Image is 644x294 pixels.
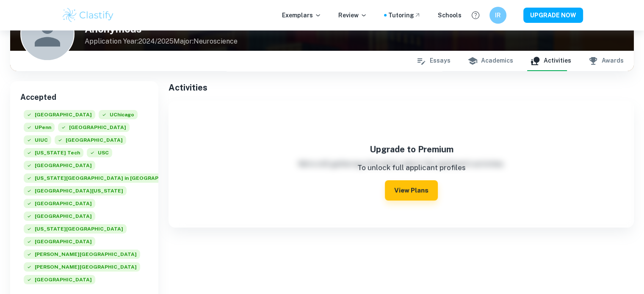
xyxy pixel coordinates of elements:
div: Accepted: University of Miami [24,212,95,224]
span: [PERSON_NAME][GEOGRAPHIC_DATA] [24,262,140,272]
h5: Activities [169,81,634,94]
h6: IR [493,11,503,20]
div: Accepted: Williams College [24,250,140,262]
button: Activities [530,51,571,71]
h5: Upgrade to Premium [225,143,597,156]
div: Accepted: University of Illinois at Urbana-Champaign [24,135,51,148]
p: Exemplars [282,11,321,20]
span: [PERSON_NAME][GEOGRAPHIC_DATA] [24,250,140,259]
img: Clastify logo [61,7,115,24]
div: Accepted: Brown University [55,135,126,148]
span: UPenn [24,123,55,132]
div: Accepted: Pomona College [24,237,95,250]
div: Accepted: University of Southern California [87,148,112,161]
span: [GEOGRAPHIC_DATA] [24,199,95,208]
span: [GEOGRAPHIC_DATA] [24,212,95,221]
span: [GEOGRAPHIC_DATA] [24,110,95,119]
div: Accepted: University of Florida [24,186,127,199]
button: Essays [416,51,451,71]
div: Accepted: University of Chicago [99,110,138,123]
span: UChicago [99,110,138,119]
button: Academics [467,51,513,71]
p: To unlock full applicant profiles [225,162,597,173]
div: Accepted: Columbia University [58,123,130,135]
span: [GEOGRAPHIC_DATA] [55,135,126,145]
div: Accepted: Rice University [24,161,95,173]
button: Help and Feedback [468,8,483,22]
span: [GEOGRAPHIC_DATA] [24,161,95,170]
div: Accepted: Pitzer College [24,262,140,275]
span: [US_STATE] Tech [24,148,83,157]
span: [GEOGRAPHIC_DATA][US_STATE] [24,186,127,195]
div: Accepted: Occidental College [24,275,95,288]
span: [GEOGRAPHIC_DATA] [58,123,130,132]
h6: Accepted [20,91,148,103]
div: Accepted: Stanford University [24,110,95,123]
p: Review [338,11,367,20]
div: Accepted: Emory University [24,199,95,212]
a: Tutoring [388,11,421,20]
div: Accepted: Florida State University [24,224,127,237]
div: Accepted: Washington University in St. Louis [24,173,235,186]
span: UIUC [24,135,51,145]
a: Schools [438,11,462,20]
button: UPGRADE NOW [523,8,583,23]
span: [US_STATE][GEOGRAPHIC_DATA] [24,224,127,234]
button: IR [489,7,506,24]
div: Accepted: Georgia Institute of Technology [24,148,83,161]
div: Accepted: University of Pennsylvania [24,123,55,135]
button: View Plans [385,180,438,201]
button: Awards [588,51,624,71]
span: USC [87,148,112,157]
p: Application Year: 2024/2025 Major: Neuroscience [85,36,238,47]
span: [GEOGRAPHIC_DATA] [24,237,95,246]
span: [GEOGRAPHIC_DATA] [24,275,95,284]
span: [US_STATE][GEOGRAPHIC_DATA] in [GEOGRAPHIC_DATA][PERSON_NAME] [24,173,235,183]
